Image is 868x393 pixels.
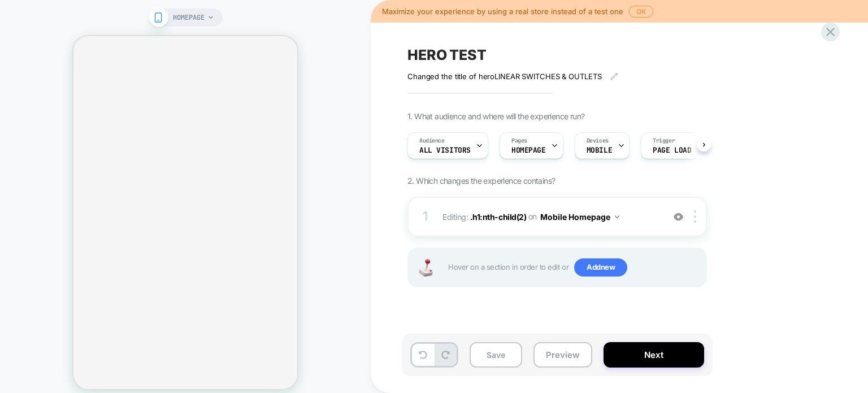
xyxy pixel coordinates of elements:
[653,137,675,145] span: Trigger
[470,342,522,368] button: Save
[442,209,658,225] span: Editing :
[528,209,537,223] span: on
[604,342,704,368] button: Next
[419,146,471,154] span: All Visitors
[448,258,700,277] span: Hover on a section in order to edit or
[694,210,696,223] img: close
[511,137,527,145] span: Pages
[420,205,431,228] div: 1
[407,46,487,63] span: HERO TEST
[674,212,683,222] img: crossed eye
[414,259,437,277] img: Joystick
[173,8,205,27] span: HOMEPAGE
[615,215,619,218] img: down arrow
[407,111,584,121] span: 1. What audience and where will the experience run?
[587,146,612,154] span: MOBILE
[574,258,627,277] span: Add new
[407,72,602,81] span: Changed the title of heroLINEAR SWITCHES & OUTLETS
[653,146,691,154] span: Page Load
[540,209,619,225] button: Mobile Homepage
[629,6,653,18] button: OK
[470,211,526,221] span: .h1:nth-child(2)
[587,137,609,145] span: Devices
[533,342,592,368] button: Preview
[511,146,546,154] span: HOMEPAGE
[407,176,555,185] span: 2. Which changes the experience contains?
[419,137,445,145] span: Audience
